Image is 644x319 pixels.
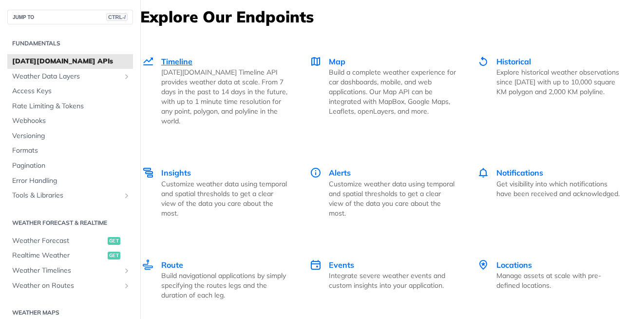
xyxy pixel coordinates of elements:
[123,267,131,275] button: Show subpages for Weather Timelines
[12,251,105,260] span: Realtime Weather
[329,57,345,66] span: Map
[142,259,154,271] img: Route
[7,219,133,227] h2: Weather Forecast & realtime
[299,146,467,239] a: Alerts Alerts Customize weather data using temporal and spatial thresholds to get a clear view of...
[7,69,133,84] a: Weather Data LayersShow subpages for Weather Data Layers
[329,67,456,116] p: Build a complete weather experience for car dashboards, mobile, and web applications. Our Map API...
[12,86,131,96] span: Access Keys
[12,161,131,171] span: Pagination
[299,35,467,147] a: Map Map Build a complete weather experience for car dashboards, mobile, and web applications. Our...
[12,236,105,246] span: Weather Forecast
[161,179,288,218] p: Customize weather data using temporal and spatial thresholds to get a clear view of the data you ...
[329,271,456,290] p: Integrate severe weather events and custom insights into your application.
[108,237,120,245] span: get
[310,167,322,179] img: Alerts
[7,129,133,143] a: Versioning
[12,191,120,200] span: Tools & Libraries
[7,10,133,24] button: JUMP TOCTRL-/
[106,13,128,21] span: CTRL-/
[108,252,120,259] span: get
[7,54,133,69] a: [DATE][DOMAIN_NAME] APIs
[496,168,543,178] span: Notifications
[12,266,120,276] span: Weather Timelines
[161,67,288,126] p: [DATE][DOMAIN_NAME] Timeline API provides weather data at scale. From 7 days in the past to 14 da...
[496,179,624,199] p: Get visibility into which notifications have been received and acknowledged.
[496,271,624,290] p: Manage assets at scale with pre-defined locations.
[7,248,133,263] a: Realtime Weatherget
[7,174,133,188] a: Error Handling
[141,35,299,147] a: Timeline Timeline [DATE][DOMAIN_NAME] Timeline API provides weather data at scale. From 7 days in...
[7,188,133,203] a: Tools & LibrariesShow subpages for Tools & Libraries
[310,56,322,67] img: Map
[7,263,133,278] a: Weather TimelinesShow subpages for Weather Timelines
[141,146,299,239] a: Insights Insights Customize weather data using temporal and spatial thresholds to get a clear vie...
[7,39,133,48] h2: Fundamentals
[142,167,154,179] img: Insights
[477,167,489,179] img: Notifications
[161,57,192,66] span: Timeline
[310,259,322,271] img: Events
[12,101,131,111] span: Rate Limiting & Tokens
[467,146,634,239] a: Notifications Notifications Get visibility into which notifications have been received and acknow...
[12,116,131,126] span: Webhooks
[7,308,133,317] h2: Weather Maps
[477,259,489,271] img: Locations
[329,168,351,178] span: Alerts
[142,56,154,67] img: Timeline
[123,192,131,199] button: Show subpages for Tools & Libraries
[161,271,288,300] p: Build navigational applications by simply specifying the routes legs and the duration of each leg.
[467,35,634,147] a: Historical Historical Explore historical weather observations since [DATE] with up to 10,000 squa...
[7,143,133,158] a: Formats
[140,6,644,27] h3: Explore Our Endpoints
[161,168,191,178] span: Insights
[12,72,120,81] span: Weather Data Layers
[329,179,456,218] p: Customize weather data using temporal and spatial thresholds to get a clear view of the data you ...
[496,57,531,66] span: Historical
[496,260,532,270] span: Locations
[123,73,131,80] button: Show subpages for Weather Data Layers
[7,114,133,128] a: Webhooks
[496,67,624,97] p: Explore historical weather observations since [DATE] with up to 10,000 square KM polygon and 2,00...
[161,260,183,270] span: Route
[12,146,131,156] span: Formats
[12,57,131,66] span: [DATE][DOMAIN_NAME] APIs
[329,260,354,270] span: Events
[12,176,131,186] span: Error Handling
[7,84,133,99] a: Access Keys
[477,56,489,67] img: Historical
[12,131,131,141] span: Versioning
[7,159,133,173] a: Pagination
[7,234,133,248] a: Weather Forecastget
[12,281,120,291] span: Weather on Routes
[123,282,131,290] button: Show subpages for Weather on Routes
[7,99,133,114] a: Rate Limiting & Tokens
[7,279,133,293] a: Weather on RoutesShow subpages for Weather on Routes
